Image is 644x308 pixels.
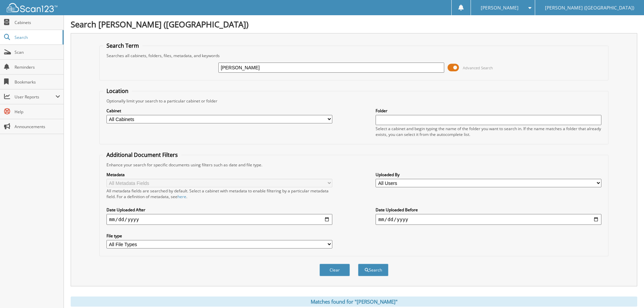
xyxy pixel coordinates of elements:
[15,49,60,55] span: Scan
[15,94,55,100] span: User Reports
[103,151,181,159] legend: Additional Document Filters
[358,264,388,276] button: Search
[376,214,601,225] input: end
[463,65,493,70] span: Advanced Search
[103,98,605,104] div: Optionally limit your search to a particular cabinet or folder
[7,3,57,12] img: scan123-logo-white.svg
[106,214,332,225] input: start
[15,109,60,115] span: Help
[103,53,605,58] div: Searches all cabinets, folders, files, metadata, and keywords
[106,188,332,199] div: All metadata fields are searched by default. Select a cabinet with metadata to enable filtering b...
[376,172,601,177] label: Uploaded By
[177,194,186,199] a: here
[15,20,60,25] span: Cabinets
[103,162,605,168] div: Enhance your search for specific documents using filters such as date and file type.
[106,233,332,239] label: File type
[376,126,601,137] div: Select a cabinet and begin typing the name of the folder you want to search in. If the name match...
[103,87,132,95] legend: Location
[376,108,601,114] label: Folder
[15,64,60,70] span: Reminders
[15,79,60,85] span: Bookmarks
[71,297,637,307] div: Matches found for "[PERSON_NAME]"
[15,124,60,129] span: Announcements
[106,108,332,114] label: Cabinet
[71,19,637,30] h1: Search [PERSON_NAME] ([GEOGRAPHIC_DATA])
[106,207,332,213] label: Date Uploaded After
[106,172,332,177] label: Metadata
[103,42,142,49] legend: Search Term
[481,6,519,10] span: [PERSON_NAME]
[15,34,59,40] span: Search
[545,6,634,10] span: [PERSON_NAME] ([GEOGRAPHIC_DATA])
[319,264,350,276] button: Clear
[376,207,601,213] label: Date Uploaded Before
